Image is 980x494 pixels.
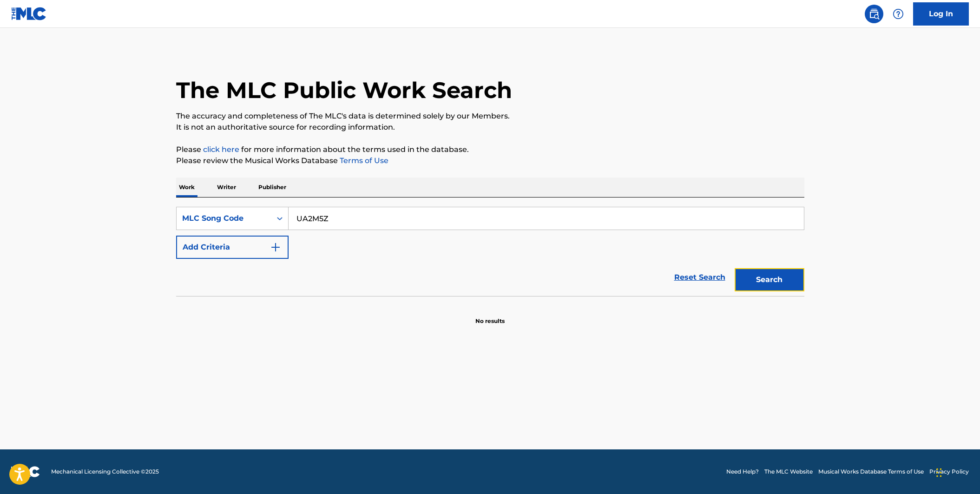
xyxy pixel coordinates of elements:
[893,8,904,20] img: help
[475,306,505,325] p: No results
[176,155,804,166] p: Please review the Musical Works Database
[818,468,924,476] a: Musical Works Database Terms of Use
[764,468,813,476] a: The MLC Website
[214,178,239,197] p: Writer
[670,267,730,288] a: Reset Search
[176,76,512,104] h1: The MLC Public Work Search
[176,236,289,259] button: Add Criteria
[889,5,908,23] div: Help
[176,111,804,122] p: The accuracy and completeness of The MLC's data is determined solely by our Members.
[270,242,281,253] img: 9d2ae6d4665cec9f34b9.svg
[176,144,804,155] p: Please for more information about the terms used in the database.
[51,468,159,476] span: Mechanical Licensing Collective © 2025
[11,7,47,20] img: MLC Logo
[913,2,969,26] a: Log In
[726,468,759,476] a: Need Help?
[203,145,239,154] a: click here
[176,207,804,296] form: Search Form
[934,449,980,494] iframe: Chat Widget
[929,468,969,476] a: Privacy Policy
[936,459,942,487] div: Drag
[256,178,289,197] p: Publisher
[182,213,266,224] div: MLC Song Code
[11,466,40,477] img: logo
[176,122,804,133] p: It is not an authoritative source for recording information.
[338,156,388,165] a: Terms of Use
[865,5,883,23] a: Public Search
[868,8,880,20] img: search
[735,268,804,291] button: Search
[176,178,197,197] p: Work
